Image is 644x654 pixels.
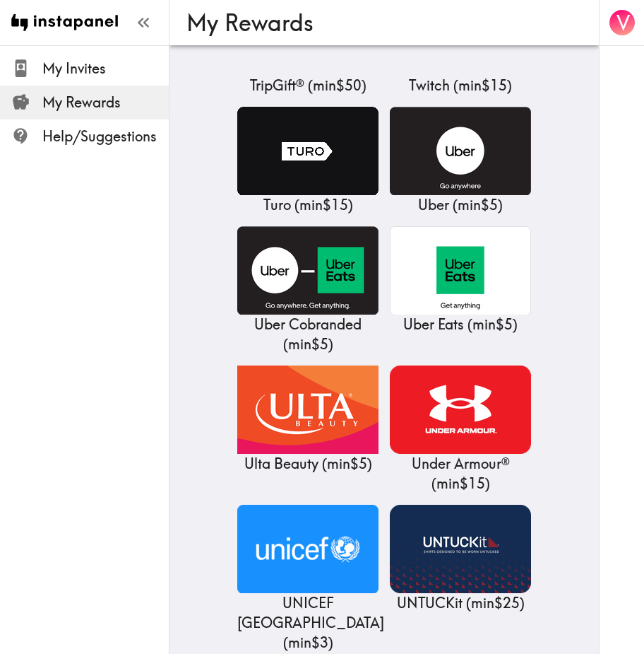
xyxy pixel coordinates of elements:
p: Uber Cobranded ( min $5 ) [237,315,378,354]
img: Turo [237,107,378,195]
img: UNICEF USA [237,505,378,593]
img: Uber [390,107,531,195]
p: Under Armour® ( min $15 ) [390,454,531,494]
a: Under Armour®Under Armour® (min$15) [390,366,531,494]
a: Uber CobrandedUber Cobranded (min$5) [237,226,378,354]
p: UNTUCKit ( min $25 ) [390,593,531,613]
p: Uber Eats ( min $5 ) [390,315,531,334]
p: Uber ( min $5 ) [390,195,531,215]
img: Uber Cobranded [237,226,378,315]
p: Twitch ( min $15 ) [390,76,531,95]
a: TuroTuro (min$15) [237,107,378,215]
p: TripGift® ( min $50 ) [237,76,378,95]
img: Ulta Beauty [237,366,378,454]
a: UberUber (min$5) [390,107,531,215]
img: Under Armour® [390,366,531,454]
img: Uber Eats [390,226,531,315]
h3: My Rewards [186,9,571,36]
img: UNTUCKit [390,505,531,593]
p: Ulta Beauty ( min $5 ) [237,454,378,474]
a: UNTUCKitUNTUCKit (min$25) [390,505,531,613]
span: My Rewards [42,93,169,112]
p: UNICEF [GEOGRAPHIC_DATA] ( min $3 ) [237,593,378,653]
a: Ulta BeautyUlta Beauty (min$5) [237,366,378,474]
button: V [608,8,636,37]
span: V [616,11,630,35]
p: Turo ( min $15 ) [237,195,378,215]
span: Help/Suggestions [42,127,169,146]
a: Uber EatsUber Eats (min$5) [390,226,531,334]
a: UNICEF USAUNICEF [GEOGRAPHIC_DATA] (min$3) [237,505,378,653]
span: My Invites [42,59,169,78]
